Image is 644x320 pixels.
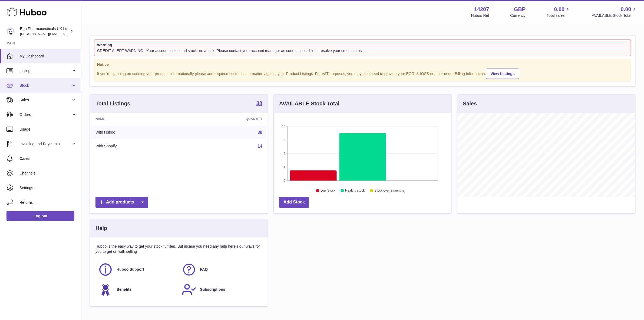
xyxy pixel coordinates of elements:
a: Add Stock [279,197,309,208]
a: 38 [256,101,262,107]
text: 0 [283,179,285,182]
h3: Sales [463,100,477,107]
text: 8 [283,152,285,155]
a: Subscriptions [182,282,260,297]
p: Huboo is the easy way to get your stock fulfilled. But incase you need any help here's our ways f... [95,244,262,254]
th: Quantity [186,113,268,125]
text: 12 [282,138,285,142]
h3: AVAILABLE Stock Total [279,100,339,107]
a: 0.00 AVAILABLE Stock Total [592,6,638,18]
span: Subscriptions [200,287,225,292]
span: Sales [19,98,71,103]
strong: Notice [97,62,628,67]
strong: GBP [514,6,526,13]
th: Name [90,113,186,125]
text: 16 [282,125,285,128]
text: Healthy stock [345,189,365,193]
span: Benefits [117,287,131,292]
span: Returns [19,200,77,205]
a: 38 [257,130,262,135]
a: View Listings [486,69,519,79]
text: Stock over 2 months [374,189,404,193]
a: 0.00 Total sales [547,6,571,18]
strong: 38 [256,101,262,106]
a: Huboo Support [98,262,176,277]
span: Invoicing and Payments [19,141,71,147]
span: Settings [19,185,77,190]
text: Low Stock [321,189,336,193]
a: FAQ [182,262,260,277]
td: With Shopify [90,139,186,153]
span: Huboo Support [117,267,144,272]
a: 14 [257,144,262,148]
a: Benefits [98,282,176,297]
a: Log out [6,211,74,221]
span: Usage [19,127,77,132]
div: Currency [510,13,526,18]
strong: Warning [97,43,628,48]
span: 0.00 [621,6,631,13]
span: Stock [19,83,71,88]
img: jane.bates@egopharm.com [6,27,15,35]
strong: 14207 [474,6,489,13]
span: Total sales [547,13,571,18]
td: With Huboo [90,125,186,140]
h3: Help [95,225,107,232]
span: AVAILABLE Stock Total [592,13,638,18]
span: My Dashboard [19,54,77,59]
span: Orders [19,112,71,117]
div: Huboo Ref [471,13,489,18]
span: FAQ [200,267,208,272]
span: 0.00 [554,6,565,13]
span: Listings [19,68,71,73]
span: [PERSON_NAME][EMAIL_ADDRESS][PERSON_NAME][DOMAIN_NAME] [20,32,137,36]
span: Cases [19,156,77,161]
div: If you're planning on sending your products internationally please add required customs informati... [97,68,628,79]
text: 4 [283,166,285,169]
h3: Total Listings [95,100,130,107]
span: Channels [19,171,77,176]
a: Add products [95,197,148,208]
div: CREDIT ALERT WARNING - Your account, sales and stock are at risk. Please contact your account man... [97,48,628,53]
div: Ego Pharmaceuticals UK Ltd [20,26,69,37]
